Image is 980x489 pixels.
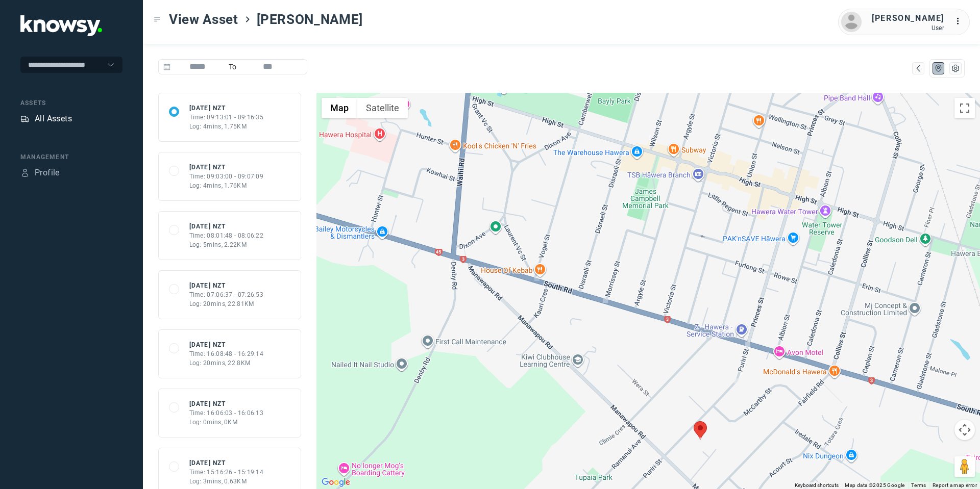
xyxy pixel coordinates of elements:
[189,299,264,308] div: Log: 20mins, 22.81KM
[257,10,363,29] span: [PERSON_NAME]
[20,113,72,125] a: AssetsAll Assets
[189,222,264,231] div: [DATE] NZT
[20,15,102,36] img: Application Logo
[243,15,252,23] div: >
[154,16,161,23] div: Toggle Menu
[189,340,264,349] div: [DATE] NZT
[20,98,122,108] div: Assets
[189,399,264,408] div: [DATE] NZT
[189,408,264,418] div: Time: 16:06:03 - 16:06:13
[225,59,241,74] span: To
[955,17,965,25] tspan: ...
[189,477,264,486] div: Log: 3mins, 0.63KM
[189,172,264,181] div: Time: 09:03:00 - 09:07:09
[35,113,72,125] div: All Assets
[189,358,264,368] div: Log: 20mins, 22.8KM
[189,231,264,240] div: Time: 08:01:48 - 08:06:22
[189,113,264,122] div: Time: 09:13:01 - 09:16:35
[951,64,960,73] div: List
[934,64,943,73] div: Map
[189,458,264,468] div: [DATE] NZT
[954,15,967,28] div: :
[189,240,264,249] div: Log: 5mins, 2.22KM
[189,122,264,131] div: Log: 4mins, 1.75KM
[872,24,944,32] div: User
[189,281,264,290] div: [DATE] NZT
[20,167,60,179] a: ProfileProfile
[20,168,30,177] div: Profile
[20,152,122,162] div: Management
[189,181,264,190] div: Log: 4mins, 1.76KM
[189,468,264,477] div: Time: 15:16:26 - 15:19:14
[189,104,264,113] div: [DATE] NZT
[841,12,862,32] img: avatar.png
[914,64,923,73] div: Map
[189,418,264,427] div: Log: 0mins, 0KM
[189,290,264,299] div: Time: 07:06:37 - 07:26:53
[189,163,264,172] div: [DATE] NZT
[954,15,967,29] div: :
[35,167,60,179] div: Profile
[872,12,944,24] div: [PERSON_NAME]
[20,114,30,123] div: Assets
[169,10,238,29] span: View Asset
[189,349,264,358] div: Time: 16:08:48 - 16:29:14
